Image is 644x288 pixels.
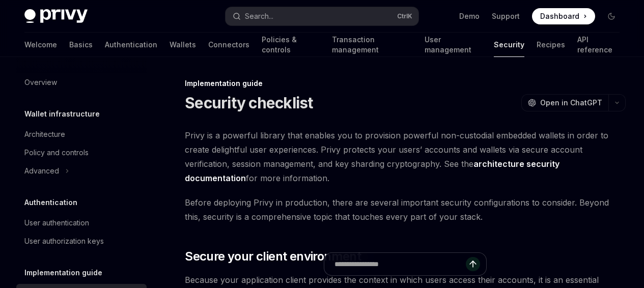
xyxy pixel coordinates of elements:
a: Architecture [16,125,147,143]
a: User authentication [16,214,147,232]
h5: Authentication [24,196,77,209]
a: Basics [69,33,93,57]
a: Welcome [24,33,57,57]
a: Connectors [208,33,249,57]
a: Demo [459,11,480,21]
div: Implementation guide [185,78,626,89]
a: Transaction management [332,33,412,57]
span: Open in ChatGPT [540,98,602,108]
input: Ask a question... [334,253,466,275]
a: Security [494,33,524,57]
div: User authentication [24,217,89,229]
a: User management [425,33,482,57]
div: User authorization keys [24,235,104,247]
a: Wallets [170,33,196,57]
button: Send message [466,257,480,271]
div: Overview [24,76,57,89]
h1: Security checklist [185,94,313,112]
button: Toggle dark mode [603,8,620,24]
a: Support [492,11,520,21]
a: Overview [16,73,147,92]
a: Dashboard [532,8,595,24]
div: Advanced [24,165,59,177]
a: Policies & controls [262,33,320,57]
h5: Wallet infrastructure [24,108,100,120]
span: Privy is a powerful library that enables you to provision powerful non-custodial embedded wallets... [185,128,626,185]
a: Authentication [105,33,157,57]
span: Before deploying Privy in production, there are several important security configurations to cons... [185,195,626,224]
a: Policy and controls [16,143,147,162]
button: Open in ChatGPT [521,94,608,111]
span: Secure your client environment [185,248,361,265]
div: Policy and controls [24,147,89,159]
a: User authorization keys [16,232,147,250]
a: API reference [577,33,620,57]
span: Dashboard [540,11,579,21]
div: Search... [245,10,273,22]
img: dark logo [24,9,88,23]
h5: Implementation guide [24,267,102,279]
div: Architecture [24,128,65,140]
button: Search...CtrlK [226,7,418,25]
span: Ctrl K [397,12,412,20]
button: Advanced [16,162,147,180]
a: Recipes [537,33,565,57]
